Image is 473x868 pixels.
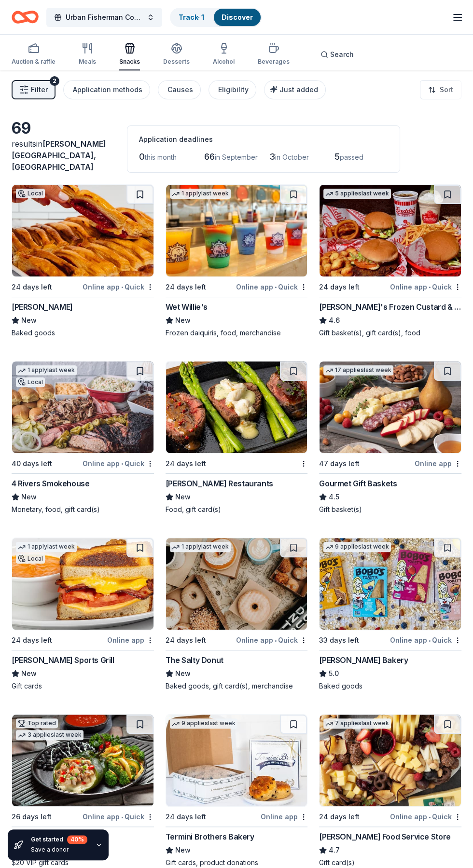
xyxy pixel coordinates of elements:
[175,315,191,326] span: New
[12,139,106,172] span: in
[31,84,48,96] span: Filter
[21,668,37,679] span: New
[319,681,461,691] div: Baked goods
[12,478,89,489] div: 4 Rivers Smokehouse
[12,39,56,70] button: Auction & raffle
[170,718,237,729] div: 9 applies last week
[319,858,461,868] div: Gift card(s)
[319,634,359,646] div: 33 days left
[319,811,360,823] div: 24 days left
[319,537,461,691] a: Image for Bobo's Bakery9 applieslast week33 days leftOnline app•Quick[PERSON_NAME] Bakery5.0Baked...
[320,185,461,276] img: Image for Freddy's Frozen Custard & Steakburgers
[12,715,153,806] img: Image for Abuelo's
[236,634,307,646] div: Online app Quick
[12,458,52,469] div: 40 days left
[166,361,308,514] a: Image for Perry's Restaurants24 days left[PERSON_NAME] RestaurantsNewFood, gift card(s)
[12,80,56,99] button: Filter2
[46,8,162,27] button: Urban Fisherman Community Outreach Inc. Key West Bus Day Trip Fundraiser
[12,138,115,173] div: results
[158,80,201,99] button: Causes
[440,84,453,96] span: Sort
[79,39,96,70] button: Meals
[16,365,77,375] div: 1 apply last week
[163,58,190,66] div: Desserts
[204,152,215,162] span: 66
[166,184,308,338] a: Image for Wet Willie's1 applylast week24 days leftOnline app•QuickWet Willie'sNewFrozen daiquiris...
[12,537,154,691] a: Image for Duffy's Sports Grill1 applylast weekLocal24 days leftOnline app[PERSON_NAME] Sports Gri...
[329,844,340,856] span: 4.7
[323,718,391,729] div: 7 applies last week
[258,58,290,66] div: Beverages
[340,153,363,161] span: passed
[319,184,461,338] a: Image for Freddy's Frozen Custard & Steakburgers5 applieslast week24 days leftOnline app•Quick[PE...
[139,134,388,145] div: Application deadlines
[121,460,123,468] span: •
[390,811,461,823] div: Online app Quick
[16,377,45,387] div: Local
[323,542,391,552] div: 9 applies last week
[275,153,309,161] span: in October
[107,634,154,646] div: Online app
[63,80,150,99] button: Application methods
[218,84,249,96] div: Eligibility
[31,835,87,844] div: Get started
[215,153,258,161] span: in September
[175,491,191,503] span: New
[12,361,154,514] a: Image for 4 Rivers Smokehouse1 applylast weekLocal40 days leftOnline app•Quick4 Rivers Smokehouse...
[83,811,154,823] div: Online app Quick
[21,491,37,503] span: New
[258,39,290,70] button: Beverages
[21,315,37,326] span: New
[166,361,307,453] img: Image for Perry's Restaurants
[139,152,145,162] span: 0
[166,654,223,666] div: The Salty Donut
[166,537,308,691] a: Image for The Salty Donut1 applylast week24 days leftOnline app•QuickThe Salty DonutNewBaked good...
[119,39,140,70] button: Snacks
[121,813,123,821] span: •
[320,361,461,453] img: Image for Gourmet Gift Baskets
[319,361,461,514] a: Image for Gourmet Gift Baskets17 applieslast week47 days leftOnline appGourmet Gift Baskets4.5Gif...
[73,84,142,96] div: Application methods
[179,13,204,21] a: Track· 1
[12,184,154,338] a: Image for Vicky BakeryLocal24 days leftOnline app•Quick[PERSON_NAME]NewBaked goods
[12,58,56,66] div: Auction & raffle
[170,542,231,552] div: 1 apply last week
[166,458,206,469] div: 24 days left
[175,668,191,679] span: New
[12,185,153,276] img: Image for Vicky Bakery
[12,811,52,823] div: 26 days left
[166,831,254,842] div: Termini Brothers Bakery
[16,542,77,552] div: 1 apply last week
[12,139,106,172] span: [PERSON_NAME][GEOGRAPHIC_DATA], [GEOGRAPHIC_DATA]
[167,84,193,96] div: Causes
[319,281,360,293] div: 24 days left
[166,301,208,313] div: Wet Willie's
[12,505,154,514] div: Monetary, food, gift card(s)
[329,668,339,679] span: 5.0
[330,49,354,60] span: Search
[319,654,408,666] div: [PERSON_NAME] Bakery
[166,811,206,823] div: 24 days left
[420,80,461,99] button: Sort
[319,301,461,313] div: [PERSON_NAME]'s Frozen Custard & Steakburgers
[121,283,123,291] span: •
[166,858,308,868] div: Gift cards, product donations
[415,457,461,469] div: Online app
[16,718,58,728] div: Top rated
[313,45,362,64] button: Search
[12,119,115,138] div: 69
[12,654,114,666] div: [PERSON_NAME] Sports Grill
[334,152,340,162] span: 5
[429,283,431,291] span: •
[12,714,154,868] a: Image for Abuelo's Top rated3 applieslast week26 days leftOnline app•QuickAbuelo's5.0$20 VIP gift...
[323,189,391,199] div: 5 applies last week
[12,538,153,630] img: Image for Duffy's Sports Grill
[279,85,318,94] span: Just added
[79,58,96,66] div: Meals
[323,365,393,375] div: 17 applies last week
[166,715,307,806] img: Image for Termini Brothers Bakery
[166,538,307,630] img: Image for The Salty Donut
[166,478,273,489] div: [PERSON_NAME] Restaurants
[166,281,206,293] div: 24 days left
[320,538,461,630] img: Image for Bobo's Bakery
